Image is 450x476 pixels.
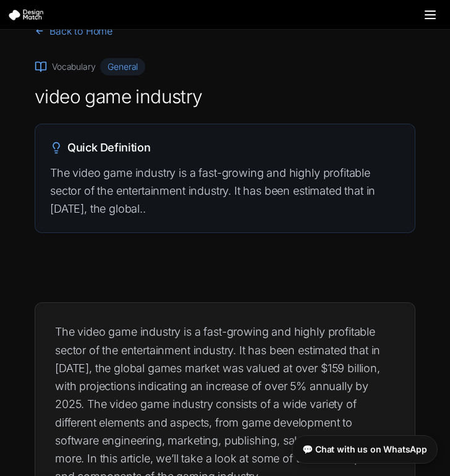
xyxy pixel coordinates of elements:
[292,435,438,464] a: 💬 Chat with us on WhatsApp
[50,164,400,218] p: The video game industry is a fast-growing and highly profitable sector of the entertainment indus...
[100,58,145,75] span: General
[50,139,400,156] h2: Quick Definition
[52,61,95,73] span: Vocabulary
[35,85,415,109] h1: video game industry
[7,9,49,21] img: Design Match
[35,23,112,38] a: Back to Home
